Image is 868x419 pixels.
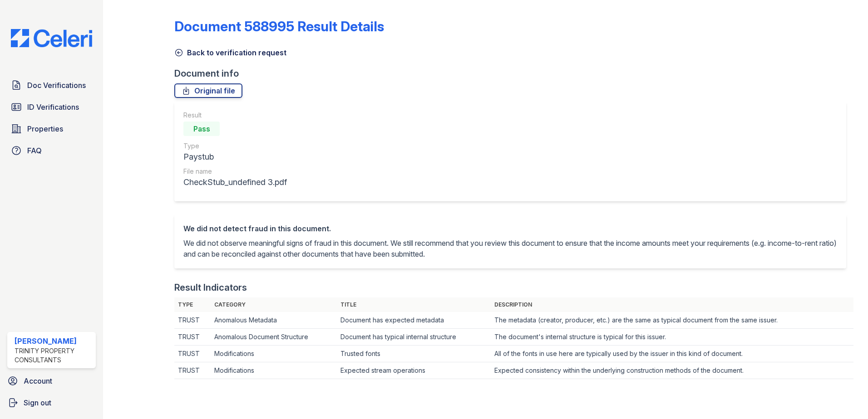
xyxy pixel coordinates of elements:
span: Properties [27,123,63,134]
td: Expected consistency within the underlying construction methods of the document. [491,362,853,379]
td: TRUST [174,329,211,346]
td: TRUST [174,362,211,379]
td: Modifications [211,362,337,379]
td: Expected stream operations [337,362,490,379]
span: Doc Verifications [27,80,86,91]
a: Account [4,372,99,390]
td: All of the fonts in use here are typically used by the issuer in this kind of document. [491,346,853,362]
span: FAQ [27,145,42,156]
th: Title [337,297,490,312]
div: Result Indicators [174,281,247,294]
td: Anomalous Metadata [211,312,337,329]
a: Document 588995 Result Details [174,18,384,34]
a: Back to verification request [174,47,286,58]
a: Original file [174,83,242,98]
a: FAQ [7,141,96,160]
th: Type [174,297,211,312]
div: CheckStub_undefined 3.pdf [183,176,287,189]
a: ID Verifications [7,98,96,116]
a: Properties [7,120,96,138]
p: We did not observe meaningful signs of fraud in this document. We still recommend that you review... [183,238,837,259]
td: Anomalous Document Structure [211,329,337,346]
div: Result [183,111,287,120]
td: Document has expected metadata [337,312,490,329]
span: Sign out [24,397,51,408]
div: Trinity Property Consultants [15,346,92,365]
td: Trusted fonts [337,346,490,362]
span: ID Verifications [27,102,79,112]
div: We did not detect fraud in this document. [183,223,837,234]
th: Category [211,297,337,312]
td: The metadata (creator, producer, etc.) are the same as typical document from the same issuer. [491,312,853,329]
div: Pass [183,122,220,136]
div: Paystub [183,151,287,163]
a: Sign out [4,394,99,412]
a: Doc Verifications [7,76,96,94]
div: [PERSON_NAME] [15,336,92,346]
th: Description [491,297,853,312]
div: File name [183,167,287,176]
span: Account [24,375,52,386]
div: Type [183,141,287,151]
img: CE_Logo_Blue-a8612792a0a2168367f1c8372b55b34899dd931a85d93a1a3d3e32e68fde9ad4.png [4,29,99,47]
td: Document has typical internal structure [337,329,490,346]
div: Document info [174,67,853,80]
td: Modifications [211,346,337,362]
td: TRUST [174,312,211,329]
td: The document's internal structure is typical for this issuer. [491,329,853,346]
td: TRUST [174,346,211,362]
